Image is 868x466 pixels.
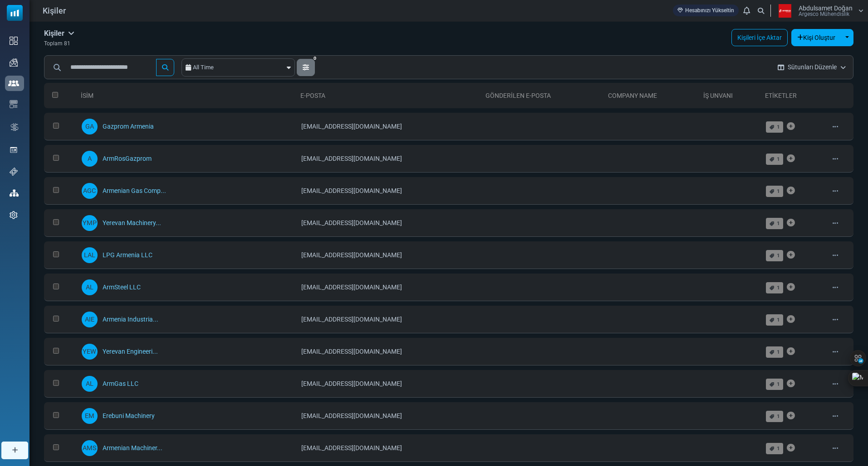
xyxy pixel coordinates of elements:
[770,55,853,79] button: Sütunları Düzenle
[777,252,780,259] span: 1
[103,348,158,355] a: Yerevan Engineeri...
[103,380,138,387] a: ArmGas LLC
[766,121,783,133] a: 1
[766,379,783,390] a: 1
[766,346,783,358] a: 1
[787,407,795,425] a: Etiket Ekle
[103,283,141,291] a: ArmSteel LLC
[64,40,70,47] span: 81
[777,156,780,162] span: 1
[82,119,98,135] span: GA
[297,370,482,398] td: [EMAIL_ADDRESS][DOMAIN_NAME]
[44,40,63,47] span: Toplam
[774,4,796,18] img: User Logo
[103,444,162,452] a: Armenian Machiner...
[310,55,320,63] span: 0
[82,151,98,167] span: A
[297,209,482,237] td: [EMAIL_ADDRESS][DOMAIN_NAME]
[766,314,783,326] a: 1
[799,5,853,11] span: Abdulsamet Doğan
[10,58,18,67] img: campaigns-icon.png
[82,376,98,392] span: AL
[10,100,18,108] img: email-templates-icon.svg
[103,251,152,259] a: LPG Armenia LLC
[777,445,780,452] span: 1
[766,154,783,165] a: 1
[731,29,788,46] a: Kişileri İçe Aktar
[766,218,783,229] a: 1
[297,59,315,76] button: 0
[10,146,18,154] img: landing_pages.svg
[297,402,482,430] td: [EMAIL_ADDRESS][DOMAIN_NAME]
[787,439,795,457] a: Etiket Ekle
[297,241,482,269] td: [EMAIL_ADDRESS][DOMAIN_NAME]
[10,122,20,132] img: workflow.svg
[103,187,166,194] a: Armenian Gas Comp...
[193,59,285,76] div: All Time
[10,211,18,219] img: settings-icon.svg
[103,412,155,419] a: Erebuni Machinery
[766,186,783,197] a: 1
[82,440,98,456] span: AMS
[10,37,18,45] img: dashboard-icon.svg
[777,317,780,323] span: 1
[297,274,482,301] td: [EMAIL_ADDRESS][DOMAIN_NAME]
[82,344,98,360] span: YEW
[765,92,797,99] a: Etiketler
[787,149,795,168] a: Etiket Ekle
[82,408,98,424] span: EM
[82,279,98,295] span: AL
[103,316,158,323] a: Armenia Industria...
[799,11,849,17] span: Argesco Mühendislik
[673,5,739,16] a: Hesabınızı Yükseltin
[82,247,98,263] span: LAL
[777,188,780,194] span: 1
[777,124,780,130] span: 1
[81,92,93,99] a: İsim
[297,113,482,140] td: [EMAIL_ADDRESS][DOMAIN_NAME]
[10,168,18,176] img: support-icon.svg
[703,92,733,99] a: İş Unvanı
[777,284,780,291] span: 1
[300,92,325,99] a: E-Posta
[787,182,795,200] a: Etiket Ekle
[82,183,98,199] span: AGC
[777,220,780,226] span: 1
[43,5,66,17] span: Kişiler
[787,246,795,264] a: Etiket Ekle
[7,5,23,21] img: mailsoftly_icon_blue_white.svg
[777,381,780,387] span: 1
[791,29,841,46] button: Kişi Oluştur
[82,215,98,231] span: YMP
[774,4,863,18] a: User Logo Abdulsamet Doğan Argesco Mühendislik
[766,282,783,293] a: 1
[766,250,783,261] a: 1
[787,214,795,232] a: Etiket Ekle
[297,338,482,365] td: [EMAIL_ADDRESS][DOMAIN_NAME]
[297,434,482,462] td: [EMAIL_ADDRESS][DOMAIN_NAME]
[787,278,795,296] a: Etiket Ekle
[8,80,19,86] img: contacts-icon-active.svg
[608,92,657,99] a: Company Name
[608,92,657,99] span: translation missing: tr.crm_contacts.form.list_header.company_name
[766,443,783,454] a: 1
[787,117,795,135] a: Etiket Ekle
[485,92,551,99] a: Gönderilen E-Posta
[777,413,780,419] span: 1
[103,219,161,226] a: Yerevan Machinery...
[103,155,152,162] a: ArmRosGazprom
[44,29,74,38] h5: Kişiler
[297,306,482,333] td: [EMAIL_ADDRESS][DOMAIN_NAME]
[297,145,482,173] td: [EMAIL_ADDRESS][DOMAIN_NAME]
[787,342,795,360] a: Etiket Ekle
[82,312,98,327] span: AIE
[787,310,795,328] a: Etiket Ekle
[297,177,482,205] td: [EMAIL_ADDRESS][DOMAIN_NAME]
[787,375,795,393] a: Etiket Ekle
[103,123,154,130] a: Gazprom Armenia
[766,411,783,422] a: 1
[777,349,780,355] span: 1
